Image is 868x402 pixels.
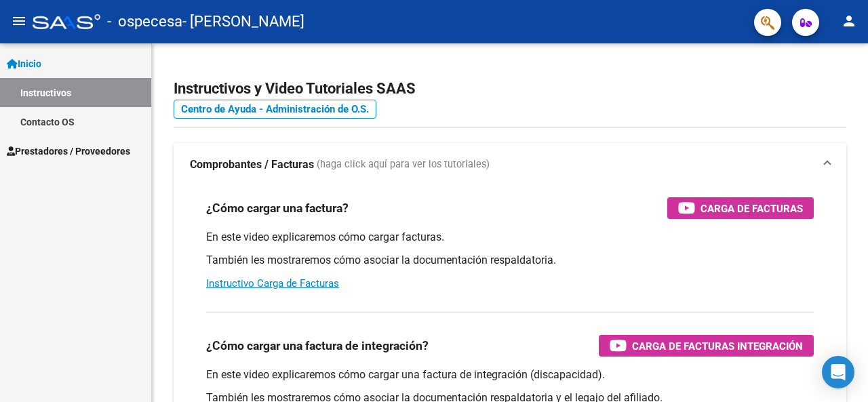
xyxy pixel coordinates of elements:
[7,56,41,71] span: Inicio
[632,338,803,355] span: Carga de Facturas Integración
[822,356,854,388] div: Open Intercom Messenger
[667,197,814,219] button: Carga de Facturas
[206,277,339,289] a: Instructivo Carga de Facturas
[599,335,814,357] button: Carga de Facturas Integración
[701,200,803,217] span: Carga de Facturas
[182,7,304,37] span: - [PERSON_NAME]
[317,157,490,172] span: (haga click aquí para ver los tutoriales)
[174,76,846,102] h2: Instructivos y Video Tutoriales SAAS
[174,143,846,186] mat-expansion-panel-header: Comprobantes / Facturas (haga click aquí para ver los tutoriales)
[206,336,429,355] h3: ¿Cómo cargar una factura de integración?
[841,13,857,29] mat-icon: person
[206,253,814,268] p: También les mostraremos cómo asociar la documentación respaldatoria.
[174,100,376,119] a: Centro de Ayuda - Administración de O.S.
[206,230,814,245] p: En este video explicaremos cómo cargar facturas.
[107,7,182,37] span: - ospecesa
[206,199,349,218] h3: ¿Cómo cargar una factura?
[7,144,130,159] span: Prestadores / Proveedores
[206,367,814,382] p: En este video explicaremos cómo cargar una factura de integración (discapacidad).
[11,13,27,29] mat-icon: menu
[190,157,314,172] strong: Comprobantes / Facturas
